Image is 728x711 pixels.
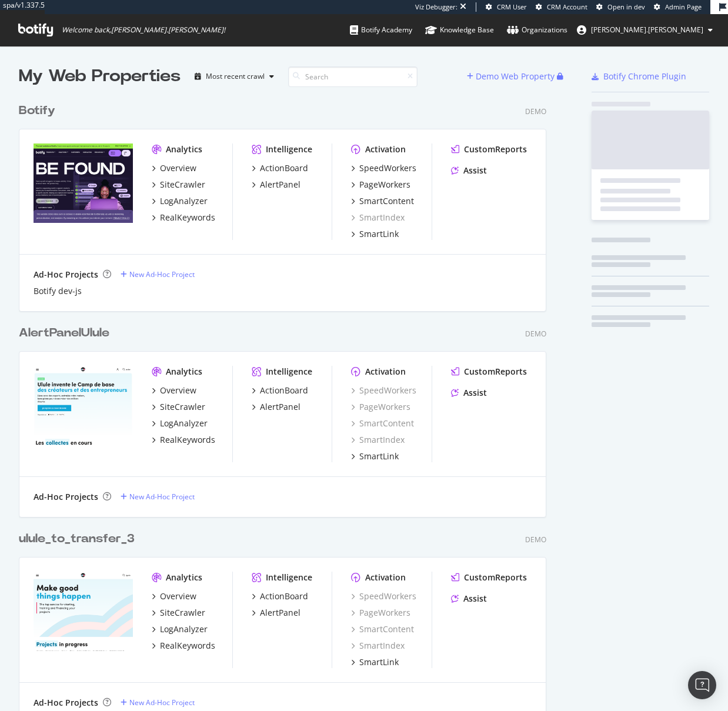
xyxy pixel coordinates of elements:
[350,24,412,36] div: Botify Academy
[266,366,312,378] div: Intelligence
[62,25,225,35] span: Welcome back, [PERSON_NAME].[PERSON_NAME] !
[351,590,416,602] div: SpeedWorkers
[592,71,686,82] a: Botify Chrome Plugin
[152,590,196,602] a: Overview
[365,366,406,378] div: Activation
[351,418,414,429] a: SmartContent
[451,165,487,176] a: Assist
[547,2,587,11] span: CRM Account
[160,434,215,446] div: RealKeywords
[654,2,702,12] a: Admin Page
[19,102,55,119] div: Botify
[19,530,139,548] a: ulule_to_transfer_3
[425,24,494,36] div: Knowledge Base
[121,697,195,707] a: New Ad-Hoc Project
[603,71,686,82] div: Botify Chrome Plugin
[166,366,202,378] div: Analytics
[359,179,410,191] div: PageWorkers
[160,623,208,635] div: LogAnalyzer
[351,434,405,446] div: SmartIndex
[464,366,527,378] div: CustomReports
[463,165,487,176] div: Assist
[365,572,406,583] div: Activation
[160,212,215,223] div: RealKeywords
[467,67,557,86] button: Demo Web Property
[160,195,208,207] div: LogAnalyzer
[166,143,202,155] div: Analytics
[351,401,410,413] a: PageWorkers
[266,572,312,583] div: Intelligence
[425,14,494,46] a: Knowledge Base
[451,593,487,605] a: Assist
[152,385,196,396] a: Overview
[351,385,416,396] div: SpeedWorkers
[34,491,98,503] div: Ad-Hoc Projects
[260,590,308,602] div: ActionBoard
[260,401,300,413] div: AlertPanel
[260,385,308,396] div: ActionBoard
[359,162,416,174] div: SpeedWorkers
[152,640,215,652] a: RealKeywords
[351,623,414,635] div: SmartContent
[260,607,300,619] div: AlertPanel
[451,143,527,155] a: CustomReports
[252,162,308,174] a: ActionBoard
[152,195,208,207] a: LogAnalyzer
[467,71,557,81] a: Demo Web Property
[463,387,487,399] div: Assist
[34,269,98,281] div: Ad-Hoc Projects
[190,67,279,86] button: Most recent crawl
[152,401,205,413] a: SiteCrawler
[288,66,418,87] input: Search
[266,143,312,155] div: Intelligence
[507,14,567,46] a: Organizations
[351,607,410,619] a: PageWorkers
[688,671,716,699] div: Open Intercom Messenger
[160,418,208,429] div: LogAnalyzer
[464,143,527,155] div: CustomReports
[415,2,457,12] div: Viz Debugger:
[252,385,308,396] a: ActionBoard
[351,656,399,668] a: SmartLink
[351,212,405,223] a: SmartIndex
[252,179,300,191] a: AlertPanel
[359,450,399,462] div: SmartLink
[160,385,196,396] div: Overview
[121,492,195,502] a: New Ad-Hoc Project
[129,269,195,279] div: New Ad-Hoc Project
[152,212,215,223] a: RealKeywords
[365,143,406,155] div: Activation
[160,162,196,174] div: Overview
[351,640,405,652] a: SmartIndex
[525,106,546,116] div: Demo
[591,25,703,35] span: nicolas.verbeke
[34,285,82,297] div: Botify dev-js
[351,162,416,174] a: SpeedWorkers
[260,179,300,191] div: AlertPanel
[166,572,202,583] div: Analytics
[252,607,300,619] a: AlertPanel
[129,697,195,707] div: New Ad-Hoc Project
[665,2,702,11] span: Admin Page
[19,325,109,342] div: AlertPanelUlule
[351,195,414,207] a: SmartContent
[359,195,414,207] div: SmartContent
[464,572,527,583] div: CustomReports
[536,2,587,12] a: CRM Account
[160,179,205,191] div: SiteCrawler
[34,143,133,223] img: Botify
[19,102,60,119] a: Botify
[525,329,546,339] div: Demo
[260,162,308,174] div: ActionBoard
[160,590,196,602] div: Overview
[596,2,645,12] a: Open in dev
[351,179,410,191] a: PageWorkers
[252,401,300,413] a: AlertPanel
[34,366,133,446] img: AlertPanelUlule
[152,623,208,635] a: LogAnalyzer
